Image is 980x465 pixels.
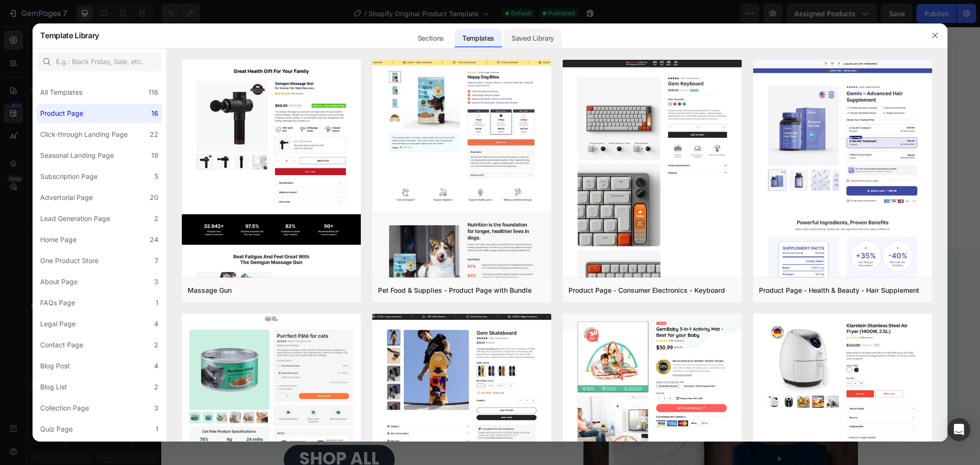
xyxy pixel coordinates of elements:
div: 7 [155,255,158,266]
div: 2 [154,381,158,393]
div: Blog List [40,381,67,393]
strong: Your style. Your space. [123,253,329,337]
div: All Templates [40,87,82,98]
div: 22 [150,129,158,140]
div: Seasonal Landing Page [40,150,114,161]
div: 116 [148,87,158,98]
div: Open Intercom Messenger [947,418,970,441]
span: Shopify section: product-information [358,39,476,51]
div: 3 [154,402,158,414]
span: SHOP ALL [138,420,218,444]
span: Shopify section: _blocks [378,191,456,203]
span: Minimalist Apparel Built For Comfort, Confidence, And Clarity. Understated pieces that speak with... [123,346,387,395]
a: SHOP ALL [122,418,234,448]
div: Saved Library [504,29,562,48]
div: Blog Post [40,360,70,372]
div: 2 [154,213,158,224]
div: Legal Page [40,318,76,330]
div: Templates [455,29,502,48]
div: 5 [155,171,158,182]
div: Sections [410,29,452,48]
div: 24 [150,234,158,245]
div: Lead Generation Page [40,213,110,224]
div: Contact Page [40,339,83,351]
div: 19 [151,150,158,161]
div: 4 [154,360,158,372]
div: 4 [154,318,158,330]
div: Advertorial Page [40,192,93,203]
div: Product Page [40,108,83,119]
div: Massage Gun [188,285,232,296]
div: 3 [154,276,158,288]
span: Shopify section: _blocks [378,141,456,152]
div: Click-through Landing Page [40,129,128,140]
div: About Page [40,276,78,288]
div: Home Page [40,234,77,245]
div: Product Page - Consumer Electronics - Keyboard [568,285,725,296]
div: 16 [151,108,158,119]
div: Pet Food & Supplies - Product Page with Bundle [378,285,532,296]
div: 1 [156,297,158,309]
div: 2 [154,339,158,351]
div: FAQs Page [40,297,75,309]
h2: Template Library [40,23,99,48]
div: Subscription Page [40,171,98,182]
div: 1 [156,423,158,435]
div: One Product Store [40,255,99,266]
div: 20 [150,192,158,203]
div: Collection Page [40,402,89,414]
span: Shopify section: product-recommendations [348,90,486,101]
input: E.g.: Black Friday, Sale, etc. [36,52,162,71]
div: Quiz Page [40,423,73,435]
div: Product Page - Health & Beauty - Hair Supplement [759,285,919,296]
